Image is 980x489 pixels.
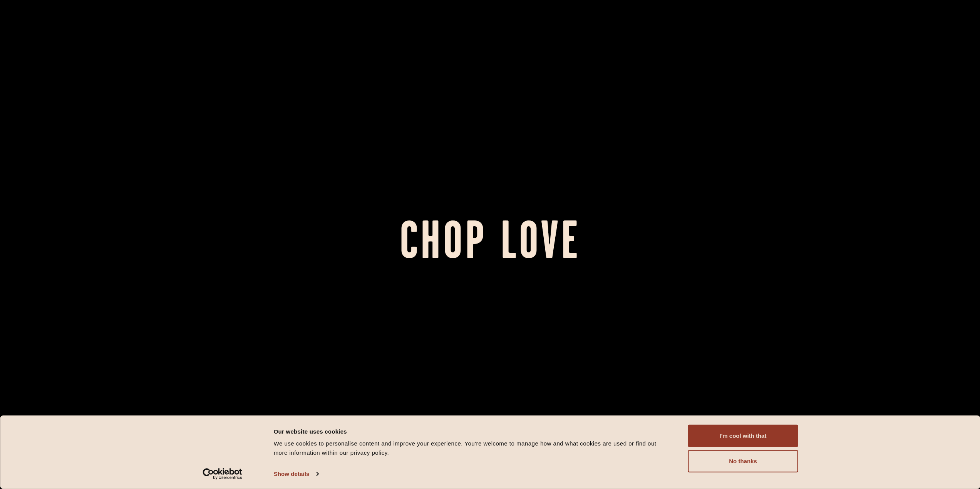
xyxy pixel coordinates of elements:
div: We use cookies to personalise content and improve your experience. You're welcome to manage how a... [274,439,671,457]
a: Usercentrics Cookiebot - opens in a new window [189,468,256,480]
div: Our website uses cookies [274,427,671,436]
a: Show details [274,468,318,480]
button: I'm cool with that [688,425,798,447]
button: No thanks [688,450,798,472]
